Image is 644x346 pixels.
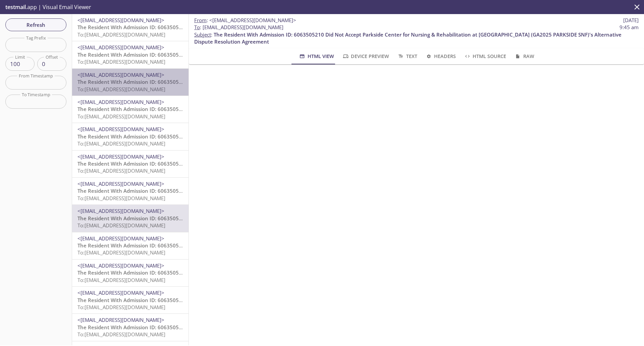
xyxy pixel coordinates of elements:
span: To: [EMAIL_ADDRESS][DOMAIN_NAME] [77,167,165,174]
span: To: [EMAIL_ADDRESS][DOMAIN_NAME] [77,86,165,93]
span: The Resident With Admission ID: 6063505210 Did Not Accept Parkside Center for Nursing & Rehabilit... [77,324,561,331]
div: <[EMAIL_ADDRESS][DOMAIN_NAME]>The Resident With Admission ID: 6063505210 Did Not Accept Parkside ... [72,69,189,96]
span: <[EMAIL_ADDRESS][DOMAIN_NAME]> [77,153,164,160]
span: The Resident With Admission ID: 6063505210 Did Not Accept Parkside Center for Nursing & Rehabilit... [77,297,561,303]
span: The Resident With Admission ID: 6063505210 Did Not Accept Parkside Center for Nursing & Rehabilit... [77,187,561,194]
span: <[EMAIL_ADDRESS][DOMAIN_NAME]> [77,235,164,242]
span: To: [EMAIL_ADDRESS][DOMAIN_NAME] [77,31,165,38]
div: <[EMAIL_ADDRESS][DOMAIN_NAME]>The Resident With Admission ID: 6063505210 Did Not Accept Parkside ... [72,232,189,259]
div: <[EMAIL_ADDRESS][DOMAIN_NAME]>The Resident With Admission ID: 6063505210 Did Not Accept Parkside ... [72,178,189,205]
span: From [194,17,207,23]
span: Device Preview [342,52,389,60]
span: <[EMAIL_ADDRESS][DOMAIN_NAME]> [209,17,296,23]
div: <[EMAIL_ADDRESS][DOMAIN_NAME]>The Resident With Admission ID: 6063505210 Did Not Accept Parkside ... [72,123,189,150]
span: The Resident With Admission ID: 6063505210 Did Not Accept Parkside Center for Nursing & Rehabilit... [77,24,561,31]
span: To: [EMAIL_ADDRESS][DOMAIN_NAME] [77,58,165,65]
span: <[EMAIL_ADDRESS][DOMAIN_NAME]> [77,208,164,214]
p: : [194,24,639,45]
span: <[EMAIL_ADDRESS][DOMAIN_NAME]> [77,126,164,132]
div: <[EMAIL_ADDRESS][DOMAIN_NAME]>The Resident With Admission ID: 6063505210 Did Not Accept Parkside ... [72,259,189,286]
span: <[EMAIL_ADDRESS][DOMAIN_NAME]> [77,17,164,23]
span: The Resident With Admission ID: 6063505210 Did Not Accept Parkside Center for Nursing & Rehabilit... [77,78,561,85]
div: <[EMAIL_ADDRESS][DOMAIN_NAME]>The Resident With Admission ID: 6063505210 Did Not Accept Parkside ... [72,205,189,232]
span: Headers [425,52,456,60]
span: : [EMAIL_ADDRESS][DOMAIN_NAME] [194,24,283,31]
div: <[EMAIL_ADDRESS][DOMAIN_NAME]>The Resident With Admission ID: 6063505210 Did Not Accept Parkside ... [72,41,189,68]
div: <[EMAIL_ADDRESS][DOMAIN_NAME]>The Resident With Admission ID: 6063505210 Did Not Accept Parkside ... [72,14,189,41]
span: : [194,17,296,24]
span: The Resident With Admission ID: 6063505210 Did Not Accept Parkside Center for Nursing & Rehabilit... [77,160,561,167]
span: testmail [5,3,26,11]
span: To: [EMAIL_ADDRESS][DOMAIN_NAME] [77,249,165,256]
span: To: [EMAIL_ADDRESS][DOMAIN_NAME] [77,331,165,338]
span: To: [EMAIL_ADDRESS][DOMAIN_NAME] [77,222,165,229]
span: The Resident With Admission ID: 6063505210 Did Not Accept Parkside Center for Nursing & Rehabilit... [77,106,561,112]
div: <[EMAIL_ADDRESS][DOMAIN_NAME]>The Resident With Admission ID: 6063505210 Did Not Accept Parkside ... [72,151,189,177]
span: To [194,24,200,31]
span: <[EMAIL_ADDRESS][DOMAIN_NAME]> [77,180,164,187]
span: 9:45 am [620,24,639,31]
span: The Resident With Admission ID: 6063505210 Did Not Accept Parkside Center for Nursing & Rehabilit... [77,242,561,249]
span: <[EMAIL_ADDRESS][DOMAIN_NAME]> [77,289,164,296]
span: [DATE] [623,17,639,24]
span: <[EMAIL_ADDRESS][DOMAIN_NAME]> [77,262,164,269]
div: <[EMAIL_ADDRESS][DOMAIN_NAME]>The Resident With Admission ID: 6063505210 Did Not Accept Parkside ... [72,314,189,341]
span: To: [EMAIL_ADDRESS][DOMAIN_NAME] [77,277,165,283]
span: <[EMAIL_ADDRESS][DOMAIN_NAME]> [77,44,164,51]
span: Refresh [11,20,61,29]
span: To: [EMAIL_ADDRESS][DOMAIN_NAME] [77,140,165,147]
button: Refresh [5,18,66,31]
span: Subject [194,31,211,38]
span: HTML Source [464,52,506,60]
span: Raw [514,52,534,60]
span: The Resident With Admission ID: 6063505210 Did Not Accept Parkside Center for Nursing & Rehabilit... [77,51,561,58]
div: <[EMAIL_ADDRESS][DOMAIN_NAME]>The Resident With Admission ID: 6063505210 Did Not Accept Parkside ... [72,287,189,313]
div: <[EMAIL_ADDRESS][DOMAIN_NAME]>The Resident With Admission ID: 6063505210 Did Not Accept Parkside ... [72,96,189,123]
span: <[EMAIL_ADDRESS][DOMAIN_NAME]> [77,316,164,323]
span: The Resident With Admission ID: 6063505210 Did Not Accept Parkside Center for Nursing & Rehabilit... [77,133,561,140]
span: The Resident With Admission ID: 6063505210 Did Not Accept Parkside Center for Nursing & Rehabilit... [77,215,561,222]
span: <[EMAIL_ADDRESS][DOMAIN_NAME]> [77,99,164,105]
span: To: [EMAIL_ADDRESS][DOMAIN_NAME] [77,304,165,310]
span: To: [EMAIL_ADDRESS][DOMAIN_NAME] [77,113,165,120]
span: To: [EMAIL_ADDRESS][DOMAIN_NAME] [77,195,165,201]
span: HTML View [299,52,334,60]
span: <[EMAIL_ADDRESS][DOMAIN_NAME]> [77,71,164,78]
span: The Resident With Admission ID: 6063505210 Did Not Accept Parkside Center for Nursing & Rehabilit... [194,31,622,45]
span: Text [397,52,417,60]
span: The Resident With Admission ID: 6063505210 Did Not Accept Parkside Center for Nursing & Rehabilit... [77,269,561,276]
